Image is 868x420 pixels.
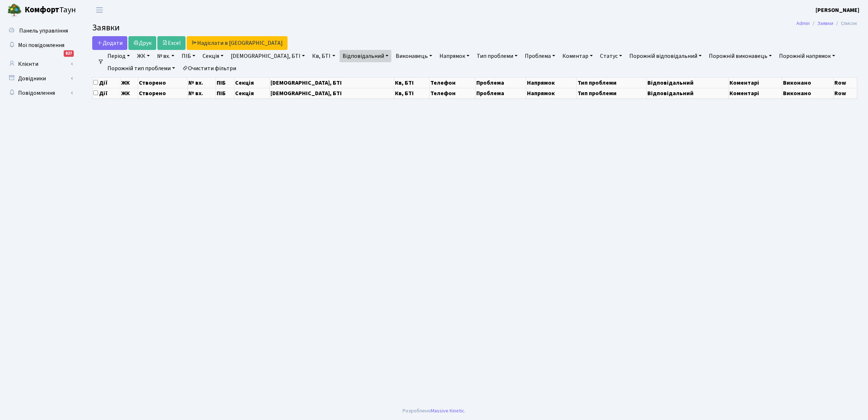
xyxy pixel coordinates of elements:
[93,88,120,98] th: Дії
[626,50,705,62] a: Порожній відповідальний
[234,88,269,98] th: Секція
[269,77,394,88] th: [DEMOGRAPHIC_DATA], БТІ
[729,88,782,98] th: Коментарі
[647,77,729,88] th: Відповідальний
[179,62,239,75] a: Очистити фільтри
[833,20,857,27] li: Список
[817,20,833,27] a: Заявки
[834,88,857,98] th: Row
[309,50,338,62] a: Кв, БТІ
[429,77,476,88] th: Телефон
[93,77,120,88] th: Дії
[200,50,226,62] a: Секція
[816,6,859,14] a: [PERSON_NAME]
[4,38,76,52] a: Мої повідомлення827
[64,50,74,57] div: 827
[92,36,127,50] a: Додати
[157,36,186,50] a: Excel
[216,88,234,98] th: ПІБ
[776,50,838,62] a: Порожній напрямок
[597,50,625,62] a: Статус
[4,24,76,38] a: Панель управління
[187,77,216,88] th: № вх.
[476,88,526,98] th: Проблема
[526,88,577,98] th: Напрямок
[187,36,288,50] a: Надіслати в [GEOGRAPHIC_DATA]
[19,27,68,35] span: Панель управління
[340,50,391,62] a: Відповідальний
[120,88,138,98] th: ЖК
[105,50,133,62] a: Період
[154,50,177,62] a: № вх.
[179,50,198,62] a: ПІБ
[187,88,216,98] th: № вх.
[729,77,782,88] th: Коментарі
[90,4,109,16] button: Переключити навігацію
[431,407,464,415] a: Massive Kinetic
[92,21,120,34] span: Заявки
[134,50,153,62] a: ЖК
[97,39,123,47] span: Додати
[834,77,857,88] th: Row
[25,4,59,16] b: Комфорт
[394,77,429,88] th: Кв, БТІ
[394,88,429,98] th: Кв, БТІ
[782,77,834,88] th: Виконано
[25,4,76,16] span: Таун
[105,62,178,75] a: Порожній тип проблеми
[4,57,76,71] a: Клієнти
[577,77,647,88] th: Тип проблеми
[228,50,308,62] a: [DEMOGRAPHIC_DATA], БТІ
[403,407,465,415] div: Розроблено .
[782,88,834,98] th: Виконано
[522,50,558,62] a: Проблема
[4,71,76,86] a: Довідники
[526,77,577,88] th: Напрямок
[786,16,868,31] nav: breadcrumb
[393,50,435,62] a: Виконавець
[706,50,775,62] a: Порожній виконавець
[138,77,187,88] th: Створено
[647,88,729,98] th: Відповідальний
[120,77,138,88] th: ЖК
[559,50,596,62] a: Коментар
[474,50,520,62] a: Тип проблеми
[269,88,394,98] th: [DEMOGRAPHIC_DATA], БТІ
[577,88,647,98] th: Тип проблеми
[216,77,234,88] th: ПІБ
[18,41,64,49] span: Мої повідомлення
[796,20,810,27] a: Admin
[437,50,472,62] a: Напрямок
[138,88,187,98] th: Створено
[234,77,269,88] th: Секція
[7,3,22,17] img: logo.png
[476,77,526,88] th: Проблема
[4,86,76,100] a: Повідомлення
[128,36,156,50] a: Друк
[429,88,476,98] th: Телефон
